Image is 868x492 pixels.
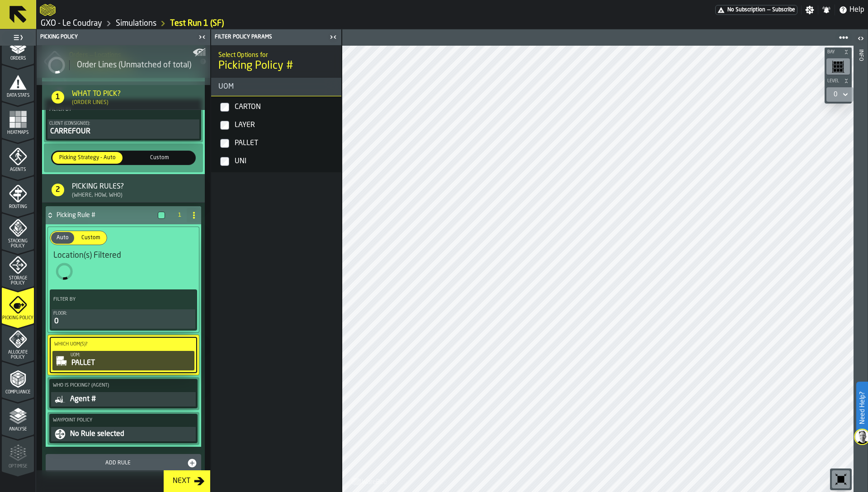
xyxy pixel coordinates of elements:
div: No Rule selected [69,429,194,440]
div: thumb [76,232,106,244]
span: Level [826,79,842,84]
h3: title-section-UOM [211,78,341,96]
label: button-toggle-Notifications [818,5,835,14]
label: Which UOM(s)? [52,340,194,349]
div: Picking Policy [38,34,196,40]
a: logo-header [40,2,56,18]
span: Stacking Policy [2,239,34,249]
span: Optimise [2,464,34,469]
div: Agent # [69,394,194,405]
label: Who is Picking? (Agent) [51,381,196,390]
div: Picking Rule # [46,206,169,224]
label: button-toggle-Settings [802,5,818,14]
a: logo-header [344,472,395,490]
div: Floor: [53,311,193,316]
div: What to Pick? [72,89,121,99]
button: button-Add Rule [46,454,201,472]
div: InputCheckbox-react-aria1472432499-:rdb: [233,154,338,169]
div: stat-Order Lines (Unmatched of total) [37,45,210,85]
svg: Reset zoom and position [834,472,848,487]
span: Auto [53,234,72,242]
label: Filter By [52,295,179,304]
div: (Order Lines) [72,99,108,106]
div: (Where, How, Who) [72,192,123,199]
div: PALLET [71,358,193,369]
label: button-toggle-Show on Map [192,45,207,60]
span: Storage Policy [2,276,34,286]
div: Title [77,60,203,70]
div: thumb [52,152,123,164]
span: Custom [126,154,193,162]
label: button-toggle-Toggle Full Menu [2,31,34,44]
li: menu Routing [2,176,34,212]
li: menu Allocate Policy [2,324,34,360]
div: button-toolbar-undefined [825,57,852,76]
li: menu Optimise [2,435,34,472]
span: Subscribe [772,7,795,13]
div: thumb [51,232,74,244]
label: button-switch-multi-Auto [50,231,75,245]
div: CARREFOUR [49,126,198,137]
span: No Subscription [727,7,765,13]
span: Order Lines (Unmatched of total) [77,60,191,70]
span: Data Stats [2,93,34,98]
div: 0 [53,316,193,327]
div: InputCheckbox-react-aria1472432499-:rd8: [233,100,338,114]
a: link-to-/wh/i/efd9e906-5eb9-41af-aac9-d3e075764b8d/simulations/8c858bc5-167d-4b7d-a00d-d547d10fd08f [170,19,224,28]
div: stat-Location(s) Filtered [50,249,197,284]
span: 1 [52,92,64,103]
div: Client (Consignee): [49,121,198,126]
span: Location(s) Filtered [53,251,121,260]
li: menu Agents [2,139,34,175]
div: Filter Policy Params [213,34,327,40]
li: menu Compliance [2,361,34,397]
button: UOM:PALLET [52,351,194,370]
label: button-switch-multi-Custom [123,151,195,165]
div: PolicyFilterItem-UOM [52,351,194,370]
span: Orders [2,56,34,61]
label: Waypoint Policy [51,416,196,425]
div: PolicyFilterItem-Floor [52,309,195,329]
a: link-to-/wh/i/efd9e906-5eb9-41af-aac9-d3e075764b8d [41,19,102,28]
button: button- [825,47,852,57]
div: Info [858,47,864,490]
div: DropdownMenuValue- [834,91,837,98]
li: menu Orders [2,28,34,64]
span: Picking Policy [2,316,34,321]
input: InputCheckbox-label-react-aria1472432499-:rd9: [220,121,229,130]
label: button-toggle-Close me [327,32,340,43]
span: Analyse [2,427,34,432]
div: Add Rule [49,460,187,466]
label: InputCheckbox-label-react-aria1472432499-:rda: [213,134,340,152]
li: menu Analyse [2,398,34,435]
button: No Rule selected [51,427,196,441]
span: Custom [78,234,104,242]
input: InputCheckbox-label-react-aria1472432499-:rd8: [220,103,229,112]
span: Picking Policy # [218,59,334,73]
li: menu Picking Policy [2,287,34,323]
span: 2 [52,184,64,195]
input: InputCheckbox-label-react-aria1472432499-:rdb: [220,157,229,166]
span: Bay [826,50,842,55]
input: InputCheckbox-label-react-aria1472432499-:rda: [220,139,229,148]
label: InputCheckbox-label-react-aria1472432499-:rd9: [213,116,340,134]
div: Menu Subscription [715,5,797,15]
header: Filter Policy Params [211,29,341,45]
label: InputCheckbox-label-react-aria1472432499-:rdb: [213,152,340,170]
span: Agents [2,167,34,172]
div: button-toolbar-undefined [830,468,852,490]
li: menu Heatmaps [2,102,34,138]
div: Title [53,251,193,260]
label: Need Help? [857,383,867,433]
button: button- [825,76,852,85]
div: InputCheckbox-react-aria1472432499-:rd9: [233,118,338,132]
span: Compliance [2,390,34,395]
span: — [767,7,770,13]
header: Info [854,29,868,492]
label: button-toggle-Close me [196,32,208,43]
label: button-switch-multi-Picking Strategy - Auto [52,151,123,165]
div: UOM: [71,353,193,358]
div: PolicyFilterItem-Client (Consignee) [47,119,199,139]
div: Picking Rules? [72,181,124,192]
